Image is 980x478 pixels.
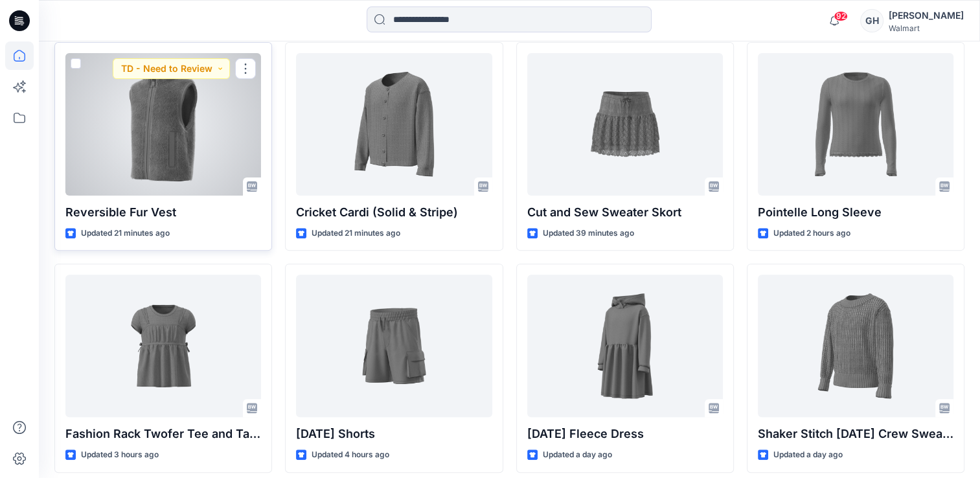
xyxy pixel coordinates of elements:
p: Updated 21 minutes ago [312,227,400,240]
p: Updated 4 hours ago [312,448,389,462]
p: Updated a day ago [773,448,843,462]
a: Shaker Stitch Halloween Crew Sweater [758,275,953,417]
div: Walmart [889,23,964,33]
p: Updated 39 minutes ago [543,227,634,240]
a: Fashion Rack Twofer Tee and Tank [65,275,261,417]
a: Halloween Fleece Dress [527,275,723,417]
a: Pointelle Long Sleeve [758,53,953,196]
p: [DATE] Fleece Dress [527,425,723,443]
a: Cricket Cardi (Solid & Stripe) [296,53,492,196]
div: [PERSON_NAME] [889,8,964,23]
a: Reversible Fur Vest [65,53,261,196]
p: Pointelle Long Sleeve [758,203,953,222]
span: 92 [834,11,848,21]
p: Updated a day ago [543,448,612,462]
a: Halloween Shorts [296,275,492,417]
p: Cricket Cardi (Solid & Stripe) [296,203,492,222]
p: Cut and Sew Sweater Skort [527,203,723,222]
a: Cut and Sew Sweater Skort [527,53,723,196]
div: GH [860,9,883,32]
p: Fashion Rack Twofer Tee and Tank [65,425,261,443]
p: Updated 21 minutes ago [81,227,170,240]
p: Updated 3 hours ago [81,448,159,462]
p: [DATE] Shorts [296,425,492,443]
p: Updated 2 hours ago [773,227,850,240]
p: Reversible Fur Vest [65,203,261,222]
p: Shaker Stitch [DATE] Crew Sweater [758,425,953,443]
